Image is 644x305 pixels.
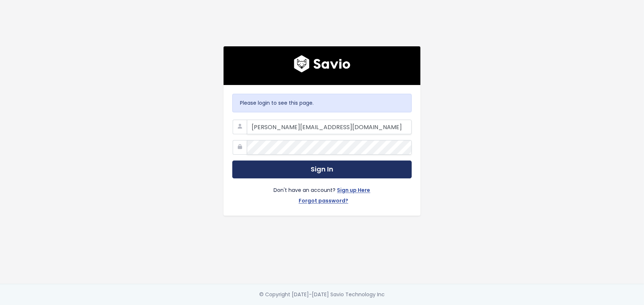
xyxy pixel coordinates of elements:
a: Forgot password? [299,196,348,207]
input: Your Work Email Address [247,120,412,134]
div: © Copyright [DATE]-[DATE] Savio Technology Inc [259,290,385,299]
div: Don't have an account? [232,178,412,207]
a: Sign up Here [337,186,371,196]
img: logo600x187.a314fd40982d.png [294,55,350,73]
button: Sign In [232,161,412,178]
p: Please login to see this page. [240,99,404,108]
